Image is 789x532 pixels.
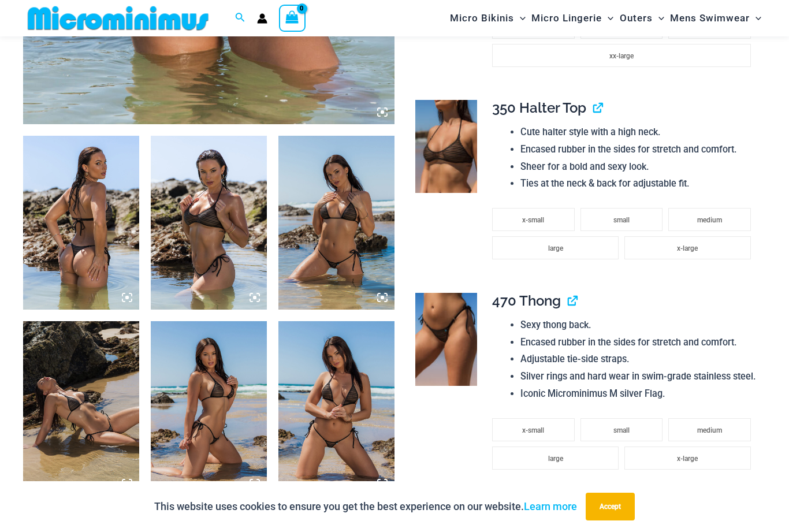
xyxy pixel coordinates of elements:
span: Outers [620,3,653,33]
li: x-small [492,208,575,231]
span: Menu Toggle [602,3,613,33]
li: Silver rings and hard wear in swim-grade stainless steel. [520,368,757,385]
img: Tide Lines Black 308 Tri Top 480 Micro [278,321,394,495]
li: large [492,447,619,470]
li: Cute halter style with a high neck. [520,124,757,141]
span: Menu Toggle [653,3,664,33]
img: Tide Lines Black 308 Tri Top 480 Micro [278,136,394,310]
span: 350 Halter Top [492,99,586,116]
span: medium [697,216,722,224]
a: Micro LingerieMenu ToggleMenu Toggle [529,3,616,33]
img: Tide Lines Black 308 Tri Top 480 Micro [23,321,139,495]
li: small [580,208,663,231]
span: Micro Bikinis [450,3,514,33]
img: Tide Lines Black 350 Halter Top 470 Thong [23,136,139,310]
li: Adjustable tie-side straps. [520,351,757,368]
a: Micro BikinisMenu ToggleMenu Toggle [447,3,529,33]
li: x-large [624,236,751,259]
li: xx-large [492,44,751,67]
li: x-small [492,418,575,441]
a: Search icon link [235,11,245,25]
span: x-small [522,216,544,224]
li: medium [668,208,751,231]
img: Tide Lines Black 308 Tri Top 480 Micro [151,321,267,495]
span: x-large [677,244,698,252]
a: Account icon link [257,13,267,24]
li: x-large [624,447,751,470]
span: x-small [522,426,544,434]
span: xx-large [609,52,634,60]
img: Tide Lines Black 350 Halter Top [415,100,477,193]
span: 470 Thong [492,292,561,309]
li: Sheer for a bold and sexy look. [520,158,757,176]
span: small [613,426,630,434]
span: Menu Toggle [750,3,761,33]
span: large [548,455,563,463]
span: large [548,244,563,252]
li: Iconic Microminimus M silver Flag. [520,385,757,403]
button: Accept [586,493,635,520]
li: Encased rubber in the sides for stretch and comfort. [520,334,757,351]
span: medium [697,426,722,434]
li: Sexy thong back. [520,317,757,334]
a: Learn more [524,500,577,512]
span: x-large [677,455,698,463]
li: medium [668,418,751,441]
span: small [613,216,630,224]
p: This website uses cookies to ensure you get the best experience on our website. [154,498,577,515]
li: small [580,418,663,441]
span: Mens Swimwear [670,3,750,33]
li: large [492,236,619,259]
img: Tide Lines Black 350 Halter Top 470 Thong [151,136,267,310]
a: Mens SwimwearMenu ToggleMenu Toggle [667,3,764,33]
span: Micro Lingerie [531,3,602,33]
li: Encased rubber in the sides for stretch and comfort. [520,141,757,158]
img: MM SHOP LOGO FLAT [23,5,213,31]
a: View Shopping Cart, empty [279,5,306,31]
li: Ties at the neck & back for adjustable fit. [520,175,757,192]
a: OutersMenu ToggleMenu Toggle [617,3,667,33]
img: Tide Lines Black 470 Thong [415,293,477,386]
span: Menu Toggle [514,3,526,33]
nav: Site Navigation [445,2,766,35]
